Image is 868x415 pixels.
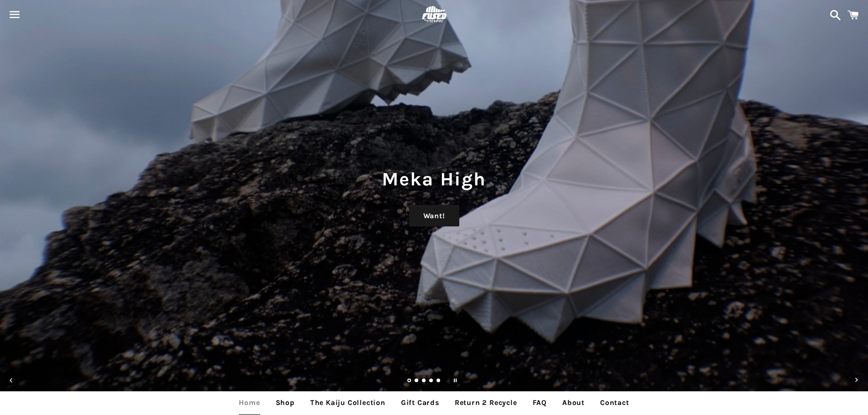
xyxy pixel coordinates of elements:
[422,379,426,384] a: Load slide 3
[526,391,554,414] a: FAQ
[847,370,867,390] button: Next slide
[269,391,302,414] a: Shop
[394,391,446,414] a: Gift Cards
[232,391,267,414] a: Home
[9,166,859,192] h1: Meka High
[303,391,392,414] a: The Kaiju Collection
[437,379,441,384] a: Load slide 5
[409,205,459,227] a: Want!
[1,370,21,390] button: Previous slide
[429,379,434,384] a: Load slide 4
[448,391,524,414] a: Return 2 Recycle
[407,379,412,384] a: Slide 1, current
[555,391,591,414] a: About
[593,391,636,414] a: Contact
[415,379,419,384] a: Load slide 2
[445,370,465,390] button: Pause slideshow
